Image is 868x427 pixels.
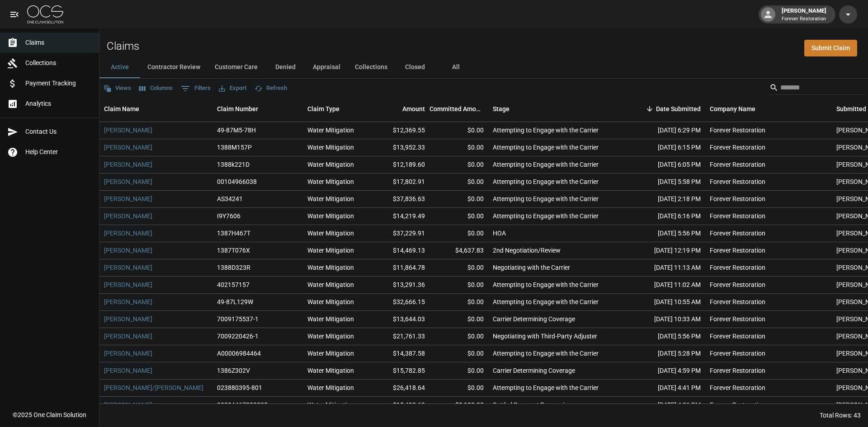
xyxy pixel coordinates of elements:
[624,139,705,156] div: [DATE] 6:15 PM
[307,229,354,238] div: Water Mitigation
[5,5,24,23] button: open drawer
[104,194,152,203] a: [PERSON_NAME]
[217,297,253,306] div: 49-87L129W
[488,96,624,122] div: Stage
[624,122,705,139] div: [DATE] 6:29 PM
[217,96,258,122] div: Claim Number
[493,297,599,306] div: Attempting to Engage with the Carrier
[429,259,488,277] div: $0.00
[307,314,354,324] div: Water Mitigation
[306,56,348,78] button: Appraisal
[493,263,570,272] div: Negotiating with the Carrier
[624,96,705,122] div: Date Submitted
[307,194,354,203] div: Water Mitigation
[371,225,429,242] div: $37,229.91
[624,208,705,225] div: [DATE] 6:16 PM
[710,229,765,238] div: Forever Restoration
[104,211,152,221] a: [PERSON_NAME]
[710,383,765,392] div: Forever Restoration
[493,314,575,324] div: Carrier Determining Coverage
[307,246,354,255] div: Water Mitigation
[101,81,133,95] button: Views
[179,81,213,96] button: Show filters
[493,160,599,169] div: Attempting to Engage with the Carrier
[371,208,429,225] div: $14,219.49
[217,366,250,375] div: 1386Z302V
[402,96,425,122] div: Amount
[705,96,832,122] div: Company Name
[429,311,488,328] div: $0.00
[265,56,306,78] button: Denied
[429,156,488,174] div: $0.00
[25,38,92,47] span: Claims
[307,263,354,272] div: Water Mitigation
[429,191,488,208] div: $0.00
[429,139,488,156] div: $0.00
[624,362,705,380] div: [DATE] 4:59 PM
[778,6,830,23] div: [PERSON_NAME]
[624,225,705,242] div: [DATE] 5:56 PM
[25,127,92,136] span: Contact Us
[624,191,705,208] div: [DATE] 2:18 PM
[429,328,488,345] div: $0.00
[217,314,259,324] div: 7009175537-1
[217,126,256,135] div: 49-87M5-78H
[25,79,92,88] span: Payment Tracking
[493,400,571,409] div: Settled Payment Processing
[429,96,488,122] div: Committed Amount
[217,160,250,169] div: 1388k221D
[429,96,484,122] div: Committed Amount
[710,400,765,409] div: Forever Restoration
[104,143,152,152] a: [PERSON_NAME]
[104,349,152,358] a: [PERSON_NAME]
[710,194,765,203] div: Forever Restoration
[104,332,152,341] a: [PERSON_NAME]
[493,143,599,152] div: Attempting to Engage with the Carrier
[13,410,86,419] div: © 2025 One Claim Solution
[624,294,705,311] div: [DATE] 10:55 AM
[624,311,705,328] div: [DATE] 10:33 AM
[710,96,755,122] div: Company Name
[307,297,354,306] div: Water Mitigation
[307,96,340,122] div: Claim Type
[104,160,152,169] a: [PERSON_NAME]
[307,177,354,186] div: Water Mitigation
[493,332,597,341] div: Negotiating with Third-Party Adjuster
[710,349,765,358] div: Forever Restoration
[104,366,152,375] a: [PERSON_NAME]
[217,81,249,95] button: Export
[429,380,488,397] div: $0.00
[217,349,261,358] div: A00006984464
[99,56,868,78] div: dynamic tabs
[104,246,152,255] a: [PERSON_NAME]
[820,411,861,420] div: Total Rows: 43
[104,96,139,122] div: Claim Name
[99,56,140,78] button: Active
[371,96,429,122] div: Amount
[348,56,395,78] button: Collections
[303,96,371,122] div: Claim Type
[429,294,488,311] div: $0.00
[140,56,208,78] button: Contractor Review
[307,332,354,341] div: Water Mitigation
[307,126,354,135] div: Water Mitigation
[25,58,92,68] span: Collections
[624,397,705,414] div: [DATE] 4:26 PM
[429,277,488,294] div: $0.00
[435,56,476,78] button: All
[307,280,354,289] div: Water Mitigation
[371,311,429,328] div: $13,644.03
[624,156,705,174] div: [DATE] 6:05 PM
[371,122,429,139] div: $12,369.55
[493,126,599,135] div: Attempting to Engage with the Carrier
[217,246,250,255] div: 1387T076X
[371,259,429,277] div: $11,864.78
[643,103,656,115] button: Sort
[371,345,429,362] div: $14,387.58
[371,242,429,259] div: $14,469.13
[493,349,599,358] div: Attempting to Engage with the Carrier
[429,122,488,139] div: $0.00
[624,277,705,294] div: [DATE] 11:02 AM
[104,280,152,289] a: [PERSON_NAME]
[493,246,561,255] div: 2nd Negotiation/Review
